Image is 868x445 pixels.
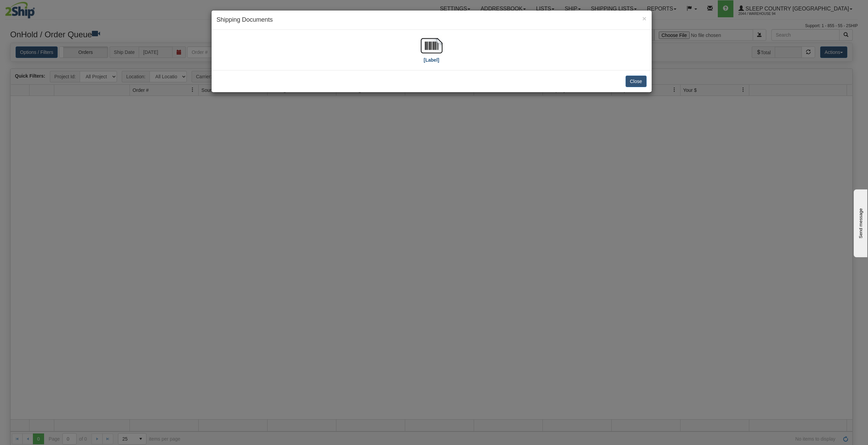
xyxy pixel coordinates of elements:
span: × [642,15,646,22]
button: Close [626,76,647,87]
iframe: chat widget [852,188,867,257]
label: [Label] [424,57,439,63]
div: Send message [5,6,63,11]
button: Close [642,15,646,22]
h4: Shipping Documents [217,16,647,24]
a: [Label] [421,42,442,62]
img: barcode.jpg [421,35,442,57]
